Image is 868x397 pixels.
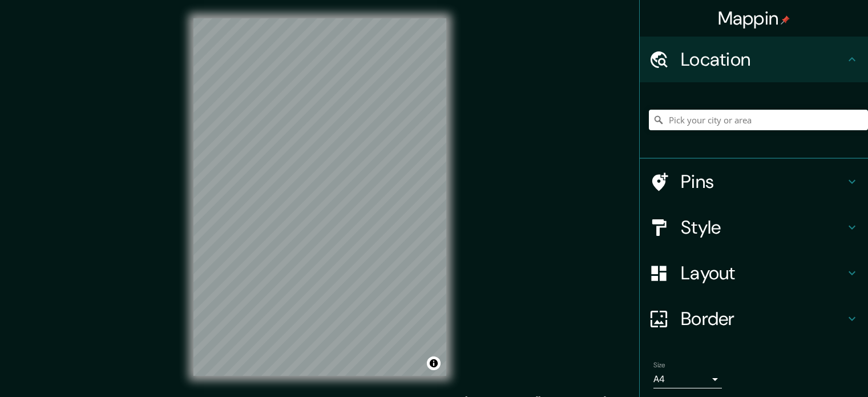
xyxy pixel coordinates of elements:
h4: Layout [681,262,845,284]
button: Toggle attribution [427,356,441,370]
h4: Mappin [718,7,790,30]
input: Pick your city or area [649,110,868,130]
h4: Pins [681,170,845,193]
img: pin-icon.png [781,15,790,25]
h4: Location [681,48,845,71]
div: Border [640,296,868,342]
div: Location [640,37,868,82]
label: Size [653,360,665,370]
div: Layout [640,250,868,296]
div: A4 [653,370,722,388]
div: Style [640,204,868,250]
div: Pins [640,159,868,204]
canvas: Map [193,18,446,376]
h4: Style [681,216,845,239]
iframe: Help widget launcher [766,352,855,384]
h4: Border [681,307,845,330]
